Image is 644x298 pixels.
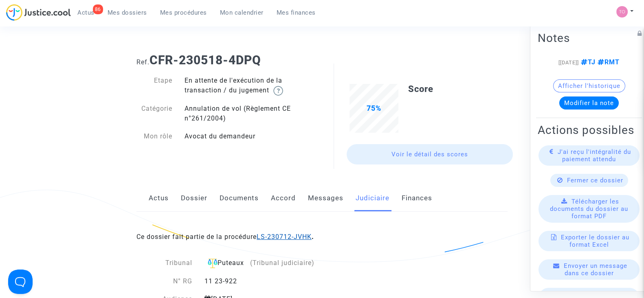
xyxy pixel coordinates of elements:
a: Mon calendrier [213,7,270,19]
span: TJ [579,58,596,66]
div: Catégorie [130,104,178,123]
a: 86Actus [71,7,101,19]
div: 86 [93,4,103,14]
div: Avocat du demandeur [178,131,322,141]
span: [[DATE]] [558,59,579,66]
span: Télécharger les documents du dossier au format PDF [550,198,628,220]
a: Voir le détail des scores [347,144,513,164]
span: 75% [367,104,381,112]
img: help.svg [273,86,283,96]
img: jc-logo.svg [6,4,71,21]
div: Tribunal [136,258,198,268]
div: Puteaux [204,258,357,268]
b: . [257,233,314,241]
span: Fermer ce dossier [567,177,623,184]
a: Mes finances [270,7,322,19]
a: LS-230712-JVHK [257,233,312,241]
button: Afficher l'historique [553,79,625,92]
a: Mes dossiers [101,7,154,19]
a: Mes procédures [154,7,213,19]
span: Actus [77,9,95,16]
a: Actus [149,185,169,212]
span: Envoyer un message dans ce dossier [564,262,627,277]
div: Mon rôle [130,131,178,141]
h2: Actions possibles [538,123,640,137]
span: Mon calendrier [220,9,264,16]
span: Mes procédures [160,9,207,16]
a: Documents [220,185,259,212]
a: Finances [402,185,432,212]
div: 11 23-922 [198,276,363,286]
span: J'ai reçu l'intégralité du paiement attendu [558,148,631,163]
span: Ref. [136,58,149,66]
b: CFR-230518-4DPQ [149,53,261,67]
div: Etape [130,76,178,96]
button: Modifier la note [559,96,619,110]
span: Ce dossier fait partie de la procédure [136,233,314,241]
span: RMT [596,58,620,66]
span: Exporter le dossier au format Excel [561,234,629,248]
img: fe1f3729a2b880d5091b466bdc4f5af5 [616,6,628,18]
a: Accord [271,185,296,212]
div: N° RG [136,276,198,286]
div: Annulation de vol (Règlement CE n°261/2004) [178,104,322,123]
a: Judiciaire [356,185,389,212]
img: icon-faciliter-sm.svg [208,259,218,268]
h2: Notes [538,31,640,45]
a: Dossier [181,185,207,212]
span: Mes finances [277,9,316,16]
iframe: Help Scout Beacon - Open [8,270,33,294]
span: (Tribunal judiciaire) [250,259,314,267]
span: Mes dossiers [108,9,147,16]
div: En attente de l'exécution de la transaction / du jugement [178,76,322,96]
a: Messages [308,185,343,212]
b: Score [408,84,433,94]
